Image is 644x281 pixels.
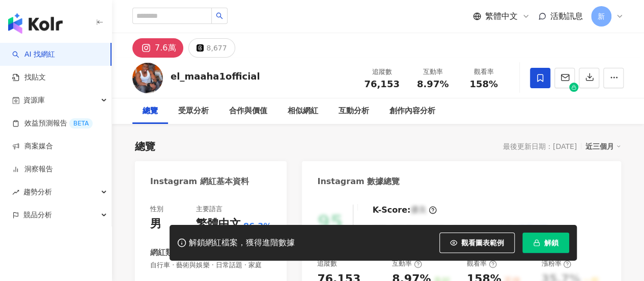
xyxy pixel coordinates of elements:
[541,259,571,268] div: 漲粉率
[317,176,400,187] div: Instagram 數據總覽
[364,79,399,89] span: 76,153
[150,176,249,187] div: Instagram 網紅基本資料
[467,259,497,268] div: 觀看率
[485,11,518,22] span: 繁體中文
[150,205,163,214] div: 性別
[392,259,422,268] div: 互動率
[8,13,63,34] img: logo
[23,89,45,112] span: 資源庫
[150,261,271,270] span: 自行車 · 藝術與娛樂 · 日常話題 · 家庭
[317,259,337,268] div: 追蹤數
[417,79,449,89] span: 8.97%
[188,38,235,58] button: 8,677
[135,139,155,154] div: 總覽
[598,11,605,22] span: 新
[12,118,93,129] a: 效益預測報告BETA
[229,105,267,117] div: 合作與價值
[132,63,163,93] img: KOL Avatar
[522,233,569,253] button: 解鎖
[196,216,241,232] div: 繁體中文
[372,205,437,216] div: K-Score :
[339,105,369,117] div: 互動分析
[461,239,504,247] span: 觀看圖表範例
[155,41,176,55] div: 7.6萬
[132,38,183,58] button: 7.6萬
[469,79,498,89] span: 158%
[196,205,222,214] div: 主要語言
[189,238,295,248] div: 解鎖網紅檔案，獲得進階數據
[362,67,401,77] div: 追蹤數
[23,203,52,226] span: 競品分析
[150,216,161,232] div: 男
[12,141,53,151] a: 商案媒合
[439,233,515,253] button: 觀看圖表範例
[243,221,272,232] span: 86.3%
[503,142,577,150] div: 最後更新日期：[DATE]
[12,164,53,174] a: 洞察報告
[544,239,558,247] span: 解鎖
[23,181,52,203] span: 趨勢分析
[12,189,19,196] span: rise
[143,105,158,117] div: 總覽
[389,105,435,117] div: 創作內容分析
[550,11,583,21] span: 活動訊息
[206,41,227,55] div: 8,677
[413,67,452,77] div: 互動率
[585,140,621,153] div: 近三個月
[464,67,503,77] div: 觀看率
[171,70,260,83] div: el_maaha1official
[12,49,55,60] a: searchAI 找網紅
[178,105,209,117] div: 受眾分析
[12,72,46,83] a: 找貼文
[216,12,223,19] span: search
[288,105,318,117] div: 相似網紅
